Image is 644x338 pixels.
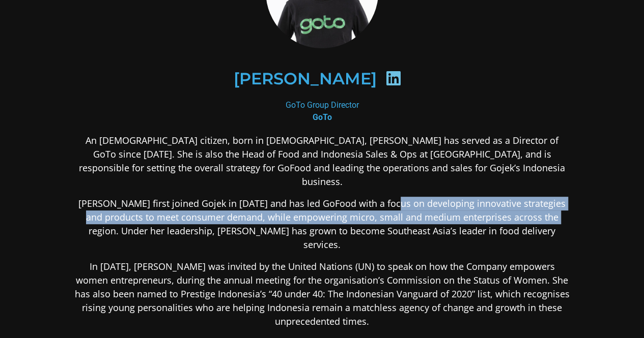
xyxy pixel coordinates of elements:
[75,260,570,328] p: In [DATE], [PERSON_NAME] was invited by the United Nations (UN) to speak on how the Company empow...
[313,112,332,122] b: GoTo
[75,197,570,252] p: [PERSON_NAME] first joined Gojek in [DATE] and has led GoFood with a focus on developing innovati...
[75,99,570,124] div: GoTo Group Director
[75,134,570,189] p: An [DEMOGRAPHIC_DATA] citizen, born in [DEMOGRAPHIC_DATA], [PERSON_NAME] has served as a Director...
[233,71,376,87] h2: [PERSON_NAME]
